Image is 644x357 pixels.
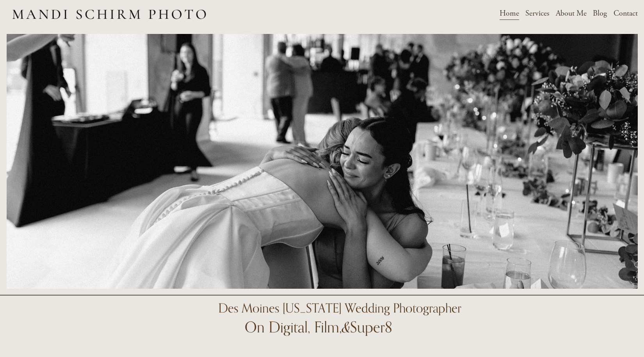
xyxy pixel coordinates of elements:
a: Contact [614,7,638,21]
span: Services [525,7,549,20]
img: Des Moines Wedding Photographer - Mandi Schirm Photo [7,1,212,27]
a: Home [500,7,519,21]
h1: On Digital, Film, Super8 [245,320,392,336]
a: Blog [593,7,607,21]
h1: Des Moines [US_STATE] Wedding Photographer [218,302,461,314]
em: & [342,315,350,340]
a: folder dropdown [525,7,549,21]
a: About Me [556,7,587,21]
img: K&D-269.jpg [7,34,638,289]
